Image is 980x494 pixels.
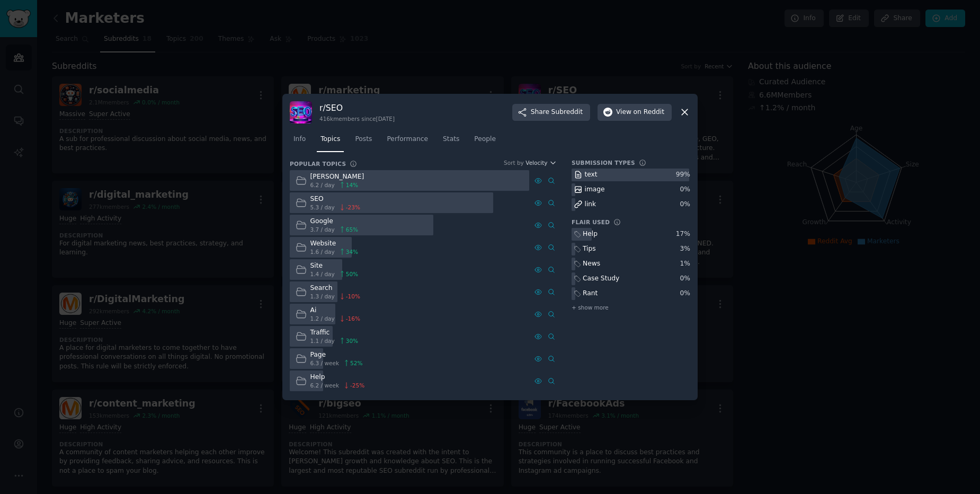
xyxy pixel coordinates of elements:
div: Help [310,373,365,382]
span: 6.3 / week [310,359,340,367]
a: Posts [351,131,376,153]
span: Topics [320,135,340,144]
span: 1.4 / day [310,270,335,278]
div: SEO [310,195,360,204]
span: 6.2 / week [310,382,340,389]
a: People [470,131,500,153]
div: Tips [583,244,596,254]
span: Performance [387,135,428,144]
a: Info [290,131,309,153]
img: SEO [290,101,312,124]
span: Subreddit [551,108,583,117]
span: 1.3 / day [310,293,335,300]
span: 6.2 / day [310,181,335,189]
div: Google [310,217,359,226]
span: 50 % [346,270,358,278]
h3: Flair Used [572,218,610,226]
span: Share [531,108,583,117]
div: Help [583,230,598,239]
div: Case Study [583,274,619,284]
div: Ai [310,306,360,315]
span: 5.3 / day [310,204,335,211]
div: 3 % [680,244,690,254]
span: 1.2 / day [310,315,335,322]
div: link [585,200,596,209]
div: 99 % [676,170,690,180]
a: Performance [383,131,432,153]
div: Page [310,350,363,360]
span: -10 % [346,293,360,300]
span: Stats [443,135,459,144]
div: 0 % [680,185,690,195]
span: View [616,108,664,117]
div: 0 % [680,274,690,284]
div: 416k members since [DATE] [319,115,395,122]
span: Velocity [525,159,547,166]
span: Info [293,135,306,144]
a: Stats [439,131,463,153]
h3: r/ SEO [319,102,395,113]
span: on Reddit [634,108,664,117]
div: 17 % [676,230,690,239]
span: 1.1 / day [310,337,335,345]
span: 3.7 / day [310,226,335,233]
a: Topics [317,131,344,153]
span: -23 % [346,204,360,211]
div: Website [310,239,359,249]
span: + show more [572,304,609,311]
span: -16 % [346,315,360,322]
div: [PERSON_NAME] [310,172,364,182]
span: 30 % [346,337,358,345]
div: 0 % [680,200,690,209]
div: 1 % [680,259,690,269]
div: text [585,170,598,180]
div: Traffic [310,328,359,338]
span: 34 % [346,248,358,255]
div: News [583,259,600,269]
span: People [474,135,496,144]
div: image [585,185,605,195]
span: Posts [355,135,372,144]
h3: Submission Types [572,159,635,166]
h3: Popular Topics [290,160,346,167]
div: Rant [583,289,598,298]
span: 52 % [350,359,362,367]
div: 0 % [680,289,690,298]
button: ShareSubreddit [512,104,590,121]
span: 14 % [346,181,358,189]
div: Site [310,261,359,271]
button: Viewon Reddit [598,104,672,121]
span: 65 % [346,226,358,233]
span: 1.6 / day [310,248,335,255]
div: Search [310,284,360,293]
div: Sort by [504,159,524,166]
span: -25 % [350,382,364,389]
button: Velocity [525,159,557,166]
